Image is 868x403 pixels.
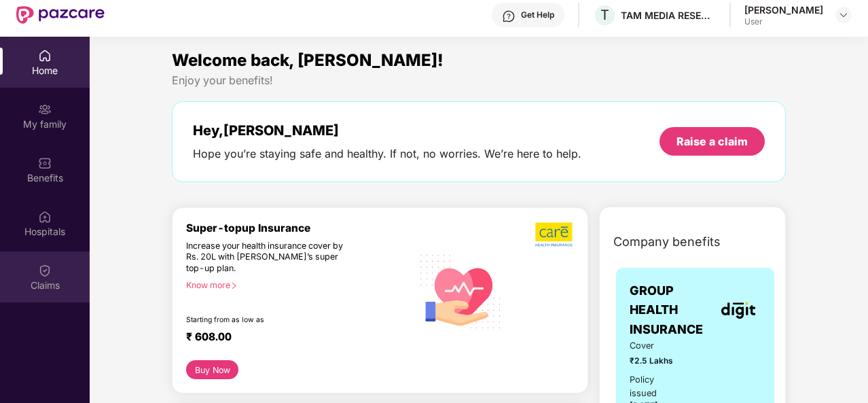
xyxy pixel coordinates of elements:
[630,355,679,368] span: ₹2.5 Lakhs
[521,10,554,20] div: Get Help
[186,330,399,347] div: ₹ 608.00
[172,50,444,70] span: Welcome back, [PERSON_NAME]!
[613,232,721,251] span: Company benefits
[600,7,609,23] span: T
[744,16,823,27] div: User
[186,280,404,290] div: Know more
[230,282,238,290] span: right
[186,241,354,275] div: Increase your health insurance cover by Rs. 20L with [PERSON_NAME]’s super top-up plan.
[502,10,516,23] img: svg+xml;base64,PHN2ZyBpZD0iSGVscC0zMngzMiIgeG1sbnM9Imh0dHA6Ly93d3cudzMub3JnLzIwMDAvc3ZnIiB3aWR0aD...
[38,210,52,224] img: svg+xml;base64,PHN2ZyBpZD0iSG9zcGl0YWxzIiB4bWxucz0iaHR0cDovL3d3dy53My5vcmcvMjAwMC9zdmciIHdpZHRoPS...
[186,360,238,379] button: Buy Now
[744,3,823,16] div: [PERSON_NAME]
[721,302,755,319] img: insurerLogo
[621,9,716,22] div: TAM MEDIA RESEARCH PRIVATE LIMITED
[838,10,849,20] img: svg+xml;base64,PHN2ZyBpZD0iRHJvcGRvd24tMzJ4MzIiIHhtbG5zPSJodHRwOi8vd3d3LnczLm9yZy8yMDAwL3N2ZyIgd2...
[630,281,716,339] span: GROUP HEALTH INSURANCE
[186,222,412,234] div: Super-topup Insurance
[535,222,574,247] img: b5dec4f62d2307b9de63beb79f102df3.png
[630,339,679,353] span: Cover
[38,49,52,63] img: svg+xml;base64,PHN2ZyBpZD0iSG9tZSIgeG1sbnM9Imh0dHA6Ly93d3cudzMub3JnLzIwMDAvc3ZnIiB3aWR0aD0iMjAiIG...
[630,373,679,400] div: Policy issued
[186,315,355,325] div: Starting from as low as
[193,147,581,161] div: Hope you’re staying safe and healthy. If not, no worries. We’re here to help.
[193,122,581,139] div: Hey, [PERSON_NAME]
[38,103,52,116] img: svg+xml;base64,PHN2ZyB3aWR0aD0iMjAiIGhlaWdodD0iMjAiIHZpZXdCb3g9IjAgMCAyMCAyMCIgZmlsbD0ibm9uZSIgeG...
[38,264,52,277] img: svg+xml;base64,PHN2ZyBpZD0iQ2xhaW0iIHhtbG5zPSJodHRwOi8vd3d3LnczLm9yZy8yMDAwL3N2ZyIgd2lkdGg9IjIwIi...
[16,6,105,24] img: New Pazcare Logo
[172,73,786,88] div: Enjoy your benefits!
[412,241,509,340] img: svg+xml;base64,PHN2ZyB4bWxucz0iaHR0cDovL3d3dy53My5vcmcvMjAwMC9zdmciIHhtbG5zOnhsaW5rPSJodHRwOi8vd3...
[676,134,748,149] div: Raise a claim
[38,156,52,170] img: svg+xml;base64,PHN2ZyBpZD0iQmVuZWZpdHMiIHhtbG5zPSJodHRwOi8vd3d3LnczLm9yZy8yMDAwL3N2ZyIgd2lkdGg9Ij...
